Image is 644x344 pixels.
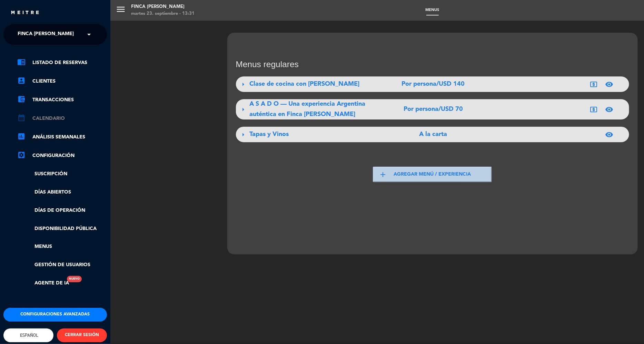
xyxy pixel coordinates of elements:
[57,329,107,342] button: CERRAR SESIÓN
[19,333,39,338] span: Español
[17,243,107,251] a: Menus
[17,132,26,140] i: assessment
[17,59,107,67] a: chrome_reader_modeListado de Reservas
[17,58,26,66] i: chrome_reader_mode
[17,114,26,122] i: calendar_month
[17,225,107,233] a: Disponibilidad pública
[17,261,107,269] a: Gestión de usuarios
[17,188,107,196] a: Días abiertos
[17,207,107,215] a: Días de Operación
[17,96,107,104] a: account_balance_walletTransacciones
[17,151,26,159] i: settings_applications
[67,276,82,282] div: Nuevo
[17,76,26,85] i: account_box
[17,170,107,178] a: Suscripción
[17,77,107,85] a: account_boxClientes
[3,308,107,322] button: Configuraciones avanzadas
[18,27,74,42] span: Finca [PERSON_NAME]
[17,279,69,287] a: Agente de IANuevo
[17,95,26,103] i: account_balance_wallet
[10,10,40,15] img: MEITRE
[17,152,107,160] a: Configuración
[17,114,107,123] a: calendar_monthCalendario
[17,133,107,141] a: assessmentANÁLISIS SEMANALES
